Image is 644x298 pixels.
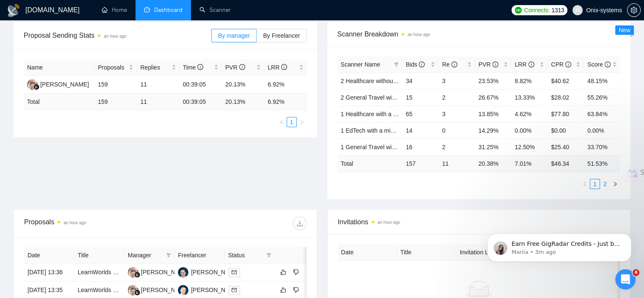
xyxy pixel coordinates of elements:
span: left [582,181,587,187]
li: Next Page [610,179,620,189]
button: dislike [291,267,301,277]
td: 34 [402,72,439,89]
td: 6.92 % [264,94,307,110]
img: HH [128,267,138,278]
span: right [299,120,304,125]
li: Previous Page [580,179,590,189]
span: info-circle [419,61,425,67]
button: left [580,179,590,189]
td: 26.67% [475,89,511,106]
time: an hour ago [104,34,126,39]
th: Date [24,247,74,264]
span: filter [394,62,399,67]
td: 13.85% [475,106,511,122]
div: [PERSON_NAME] [141,267,190,277]
th: Title [74,247,124,264]
th: Title [397,244,456,261]
td: 20.13% [222,76,264,94]
td: 2 [439,89,475,106]
td: LearnWorlds Site Build [74,264,124,281]
span: LRR [515,61,534,68]
th: Invitation Letter [456,244,516,261]
button: like [278,267,288,277]
a: 1 General Travel with min budget (call to act) [341,144,459,150]
td: 23.53% [475,72,511,89]
td: 31.25% [475,139,511,155]
div: [PERSON_NAME] [40,80,89,89]
span: info-circle [565,61,571,67]
td: 159 [94,76,137,94]
a: setting [627,7,641,14]
a: HH[PERSON_NAME] [27,81,89,87]
td: 3 [439,106,475,122]
iframe: Intercom notifications message [475,216,644,275]
a: HH[PERSON_NAME] [128,268,190,275]
td: 14 [402,122,439,139]
th: Proposals [94,59,137,76]
img: HH [27,79,38,90]
img: logo [7,4,20,17]
iframe: Intercom live chat [615,269,636,290]
td: 2 [439,139,475,155]
span: Bids [406,61,425,68]
span: filter [265,249,273,262]
td: $ 46.34 [547,155,584,172]
img: gigradar-bm.png [134,290,140,295]
span: Dashboard [154,6,182,14]
button: setting [627,3,641,17]
a: 1 EdTech with a min budget call to act. [341,127,442,134]
li: 1 [287,117,297,127]
img: NK [178,267,188,278]
img: HH [128,285,138,295]
td: 65 [402,106,439,122]
td: 63.84% [584,106,620,122]
span: 1313 [551,6,564,15]
span: CPR [551,61,571,68]
span: filter [164,249,173,262]
span: Connects: [524,6,550,15]
th: Freelancer [174,247,224,264]
button: right [297,117,307,127]
td: 3 [439,72,475,89]
span: mail [232,270,237,275]
a: NK[PERSON_NAME] [178,268,240,275]
a: 1 [287,117,296,127]
td: 14.29% [475,122,511,139]
img: gigradar-bm.png [134,272,140,278]
span: info-circle [197,64,203,70]
th: Date [338,244,397,261]
span: info-circle [451,61,457,67]
span: mail [232,287,237,292]
span: Proposal Sending Stats [24,30,211,41]
time: an hour ago [64,220,86,225]
span: New [619,27,630,33]
td: 16 [402,139,439,155]
a: OB[PERSON_NAME] [178,286,240,293]
span: Scanner Name [341,61,380,68]
div: [PERSON_NAME] [191,267,240,277]
span: info-circle [281,64,287,70]
span: Time [183,64,203,71]
td: 11 [137,94,179,110]
td: 0 [439,122,475,139]
button: like [278,285,288,295]
img: OB [178,285,188,295]
span: left [279,120,284,125]
td: 159 [94,94,137,110]
a: LearnWorlds Site Build [77,287,138,293]
div: [PERSON_NAME] [141,285,190,295]
span: user [575,7,580,13]
td: 48.15% [584,72,620,89]
td: 55.26% [584,89,620,106]
li: Previous Page [276,117,287,127]
span: info-circle [605,61,611,67]
td: 6.92% [264,76,307,94]
li: Next Page [297,117,307,127]
a: homeHome [102,6,127,14]
td: $77.80 [547,106,584,122]
td: Total [24,94,94,110]
span: dislike [293,269,299,276]
td: 8.82% [511,72,548,89]
span: right [613,181,618,187]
